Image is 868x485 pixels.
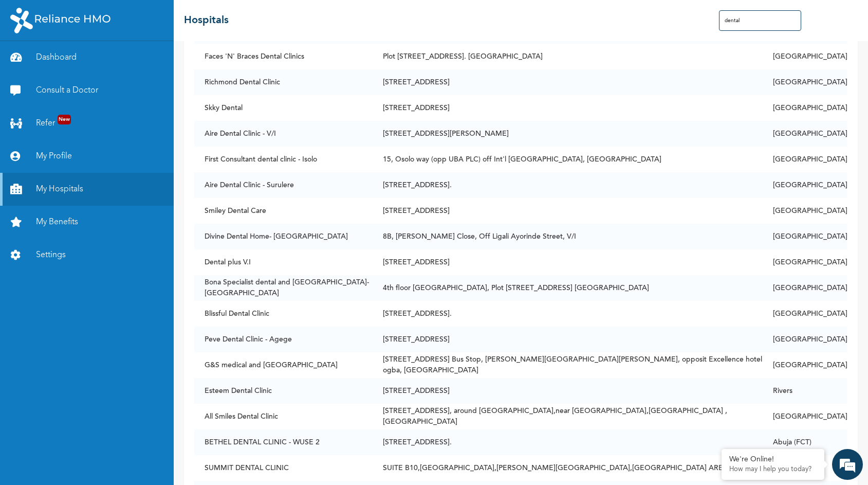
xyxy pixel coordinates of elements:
div: 9:50 AM [134,263,188,283]
div: 9:50 AM [13,285,173,327]
input: Search Hospitals... [719,10,801,31]
div: 9:50 AM [13,216,188,247]
textarea: To enrich screen reader interactions, please activate Accessibility in Grammarly extension settings [5,344,196,381]
div: Minimize live chat window [169,5,193,30]
td: Blissful Dental Clinic [194,301,373,327]
td: [GEOGRAPHIC_DATA] [763,121,847,147]
td: 4th floor [GEOGRAPHIC_DATA], Plot [STREET_ADDRESS] [GEOGRAPHIC_DATA] [373,275,763,301]
td: [GEOGRAPHIC_DATA] [763,301,847,327]
td: [STREET_ADDRESS] Bus Stop, [PERSON_NAME][GEOGRAPHIC_DATA][PERSON_NAME], opposit Excellence hotel ... [373,352,763,378]
td: Bona Specialist dental and [GEOGRAPHIC_DATA]- [GEOGRAPHIC_DATA] [194,275,373,301]
td: [GEOGRAPHIC_DATA] [763,224,847,249]
td: Faces 'N' Braces Dental Clinics [194,44,373,69]
td: [STREET_ADDRESS], around [GEOGRAPHIC_DATA],near [GEOGRAPHIC_DATA],[GEOGRAPHIC_DATA] ,[GEOGRAPHIC_... [373,404,763,429]
td: [GEOGRAPHIC_DATA] [763,69,847,95]
td: Dental plus V.I [194,249,373,275]
td: SUMMIT DENTAL CLINIC [194,455,373,481]
td: SUITE B10,[GEOGRAPHIC_DATA],[PERSON_NAME][GEOGRAPHIC_DATA],[GEOGRAPHIC_DATA] AREA [373,455,763,481]
td: [STREET_ADDRESS] [373,69,763,95]
td: [GEOGRAPHIC_DATA] [763,404,847,429]
div: 9:50 AM [13,70,173,214]
div: Navigation go back [11,48,27,63]
img: RelianceHMO's Logo [10,8,110,33]
td: BETHEL DENTAL CLINIC - WUSE 2 [194,429,373,455]
td: Plot [STREET_ADDRESS]. [GEOGRAPHIC_DATA] [373,44,763,69]
td: [GEOGRAPHIC_DATA] [763,352,847,378]
span: New [58,115,71,124]
p: How may I help you today? [729,465,817,474]
td: All Smiles Dental Clinic [194,404,373,429]
td: [GEOGRAPHIC_DATA] [763,198,847,224]
td: [STREET_ADDRESS] [373,378,763,404]
td: [GEOGRAPHIC_DATA] [763,327,847,352]
td: [GEOGRAPHIC_DATA] [763,275,847,301]
td: [GEOGRAPHIC_DATA] [763,95,847,121]
td: Esteem Dental Clinic [194,378,373,404]
td: Aire Dental Clinic - Surulere [194,172,373,198]
td: [STREET_ADDRESS]. [373,301,763,327]
span: Yes, I’ll wait [141,267,180,279]
div: We're Online! [729,455,817,464]
h2: Hospitals [184,13,229,28]
td: [STREET_ADDRESS] [373,249,763,275]
td: [STREET_ADDRESS] [373,95,763,121]
td: [STREET_ADDRESS]. [373,429,763,455]
td: Abuja (FCT) [763,429,847,455]
td: [STREET_ADDRESS] [373,327,763,352]
td: G&S medical and [GEOGRAPHIC_DATA] [194,352,373,378]
span: Are you comfortable waiting to be connected to an agent, even with a possible delay? [21,220,180,243]
span: I will transfer you to an agent now. Please stay on the line. An agent will typically respond wit... [21,289,165,323]
td: [STREET_ADDRESS]. [373,172,763,198]
td: [STREET_ADDRESS][PERSON_NAME] [373,121,763,147]
td: Aire Dental Clinic - V/I [194,121,373,147]
td: Richmond Dental Clinic [194,69,373,95]
img: d_794563401_operators_776852000003600019 [33,45,51,66]
td: [GEOGRAPHIC_DATA] [763,147,847,172]
span: We truly appreciate you reaching out. Due to a high volume of requests at the moment, it may take... [21,74,165,210]
td: [GEOGRAPHIC_DATA] [763,44,847,69]
td: First Consultant dental clinic - Isolo [194,147,373,172]
div: kolade.akintola [17,253,182,261]
div: Naomi Enrollee Web Assistant [61,48,180,62]
td: 15, Osolo way (opp UBA PLC) off Int'l [GEOGRAPHIC_DATA], [GEOGRAPHIC_DATA] [373,147,763,172]
td: Smiley Dental Care [194,198,373,224]
td: Skky Dental [194,95,373,121]
td: 8B, [PERSON_NAME] Close, Off Ligali Ayorinde Street, V/I [373,224,763,249]
td: [STREET_ADDRESS] [373,198,763,224]
td: [GEOGRAPHIC_DATA] [763,249,847,275]
td: Peve Dental Clinic - Agege [194,327,373,352]
td: Rivers [763,378,847,404]
td: Divine Dental Home- [GEOGRAPHIC_DATA] [194,224,373,249]
td: [GEOGRAPHIC_DATA] [763,172,847,198]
